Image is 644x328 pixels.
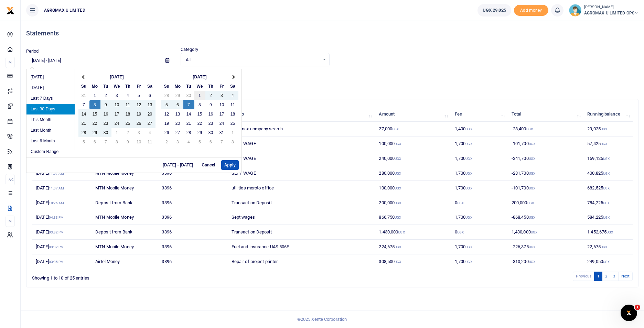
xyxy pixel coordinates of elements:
[216,109,227,119] td: 17
[583,195,633,210] td: 784,225
[133,109,144,119] td: 19
[216,91,227,100] td: 3
[451,254,508,269] td: 1,700
[49,230,64,234] small: 03:32 PM
[89,119,100,128] td: 22
[621,305,637,321] iframe: Intercom live chat
[133,119,144,128] td: 26
[89,128,100,137] td: 29
[205,109,216,119] td: 16
[508,195,583,210] td: 200,000
[6,57,15,68] li: M
[607,230,613,234] small: UGX
[26,93,75,104] li: Last 7 Days
[228,254,375,269] td: Repair of project printer
[194,109,205,119] td: 15
[172,137,183,146] td: 3
[227,91,238,100] td: 4
[395,186,401,190] small: UGX
[183,137,194,146] td: 4
[32,166,92,181] td: [DATE]
[508,254,583,269] td: -310,200
[526,127,533,131] small: UGX
[158,225,227,240] td: 3396
[49,186,64,190] small: 11:07 AM
[451,225,508,240] td: 0
[395,260,401,264] small: UGX
[583,254,633,269] td: 249,050
[6,8,14,13] a: logo-small logo-large logo-large
[161,81,172,91] th: Su
[228,195,375,210] td: Transaction Deposit
[395,172,401,175] small: UGX
[529,157,535,161] small: UGX
[89,100,100,109] td: 8
[144,128,155,137] td: 4
[183,91,194,100] td: 30
[465,157,472,161] small: UGX
[216,137,227,146] td: 7
[569,4,638,17] a: profile-user [PERSON_NAME] AGROMAX U LIMITED OPS
[32,225,92,240] td: [DATE]
[508,210,583,225] td: -868,450
[451,151,508,166] td: 1,700
[89,109,100,119] td: 15
[92,210,158,225] td: MTN Mobile Money
[205,128,216,137] td: 30
[508,240,583,254] td: -226,375
[163,163,196,167] span: [DATE] - [DATE]
[32,195,92,210] td: [DATE]
[228,210,375,225] td: Sept wages
[194,91,205,100] td: 1
[32,181,92,195] td: [DATE]
[603,172,610,175] small: UGX
[92,181,158,195] td: MTN Mobile Money
[111,109,122,119] td: 17
[26,146,75,157] li: Custom Range
[122,119,133,128] td: 25
[228,225,375,240] td: Transaction Deposit
[508,122,583,136] td: -28,400
[221,160,239,170] button: Apply
[172,72,227,81] th: [DATE]
[78,100,89,109] td: 7
[100,81,111,91] th: Tu
[92,240,158,254] td: MTN Mobile Money
[227,128,238,137] td: 1
[144,100,155,109] td: 13
[529,245,535,249] small: UGX
[603,201,610,205] small: UGX
[228,151,375,166] td: SEPT WAGE
[133,128,144,137] td: 3
[133,81,144,91] th: Fr
[635,305,640,310] span: 1
[584,10,638,16] span: AGROMAX U LIMITED OPS
[161,119,172,128] td: 19
[583,122,633,136] td: 29,025
[601,142,607,146] small: UGX
[89,137,100,146] td: 6
[92,166,158,181] td: MTN Mobile Money
[158,195,227,210] td: 3396
[227,109,238,119] td: 18
[375,181,451,195] td: 100,000
[144,137,155,146] td: 11
[161,128,172,137] td: 26
[451,122,508,136] td: 1,400
[395,245,401,249] small: UGX
[144,81,155,91] th: Sa
[49,172,64,175] small: 11:07 AM
[194,119,205,128] td: 22
[375,151,451,166] td: 240,000
[122,100,133,109] td: 11
[111,81,122,91] th: We
[514,5,548,16] li: Toup your wallet
[395,201,401,205] small: UGX
[465,172,472,175] small: UGX
[100,128,111,137] td: 30
[133,100,144,109] td: 12
[601,245,607,249] small: UGX
[172,91,183,100] td: 29
[529,172,535,175] small: UGX
[508,136,583,151] td: -101,700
